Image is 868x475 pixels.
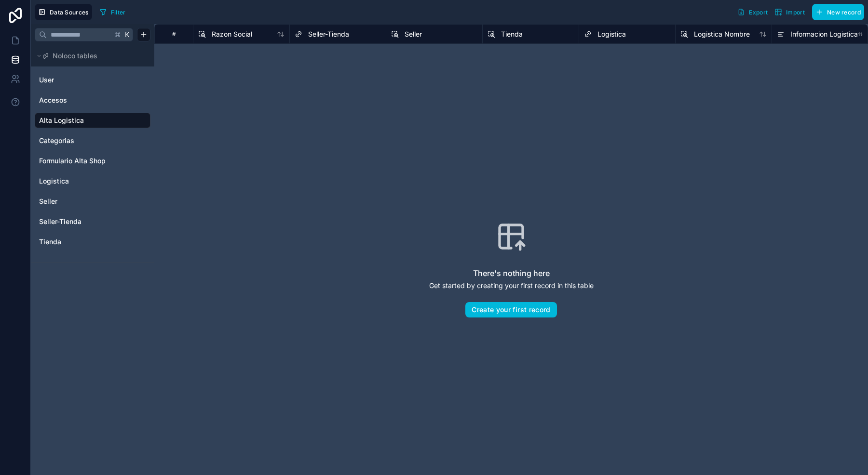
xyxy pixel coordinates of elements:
[35,173,150,189] div: Logistica
[35,153,150,169] div: Formulario Alta Shop
[35,133,150,148] div: Categorias
[465,302,556,317] button: Create your first record
[35,113,150,128] div: Alta Logistica
[124,31,131,38] span: K
[35,49,145,63] button: Noloco tables
[39,217,81,226] span: Seller-Tienda
[35,72,150,88] div: User
[812,4,864,20] button: New record
[790,29,858,39] span: Informacion Logistica
[39,136,74,145] span: Categorias
[808,4,864,20] a: New record
[53,51,97,61] span: Noloco tables
[39,156,144,166] a: Formulario Alta Shop
[111,9,126,16] span: Filter
[827,9,861,16] span: New record
[694,29,750,39] span: Logistica Nombre
[39,197,144,206] a: Seller
[39,116,144,125] a: Alta Logistica
[35,92,150,108] div: Accesos
[39,95,67,105] span: Accesos
[212,29,252,39] span: Razon Social
[35,214,150,229] div: Seller-Tienda
[39,75,54,85] span: User
[162,30,186,38] div: #
[39,176,144,186] a: Logistica
[39,136,144,145] a: Categorias
[39,156,106,166] span: Formulario Alta Shop
[39,197,57,206] span: Seller
[501,29,523,39] span: Tienda
[597,29,626,39] span: Logistica
[39,237,61,247] span: Tienda
[39,176,69,186] span: Logistica
[35,234,150,250] div: Tienda
[786,9,805,16] span: Import
[39,95,144,105] a: Accesos
[749,9,768,16] span: Export
[50,9,89,16] span: Data Sources
[473,267,550,279] h2: There's nothing here
[405,29,422,39] span: Seller
[35,4,92,20] button: Data Sources
[39,237,144,247] a: Tienda
[771,4,808,20] button: Import
[39,116,84,125] span: Alta Logistica
[39,217,144,226] a: Seller-Tienda
[429,281,594,290] p: Get started by creating your first record in this table
[39,75,144,85] a: User
[734,4,771,20] button: Export
[96,5,129,19] button: Filter
[35,194,150,209] div: Seller
[308,29,349,39] span: Seller-Tienda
